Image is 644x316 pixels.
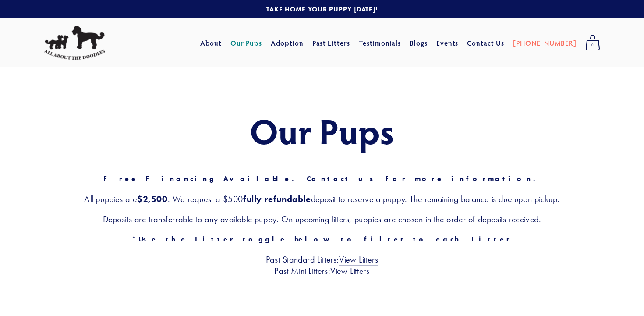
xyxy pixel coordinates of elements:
[339,254,378,266] a: View Litters
[410,35,428,51] a: Blogs
[359,35,401,51] a: Testimonials
[44,193,600,205] h3: All puppies are . We request a $500 deposit to reserve a puppy. The remaining balance is due upon...
[103,174,541,183] strong: Free Financing Available. Contact us for more information.
[271,35,304,51] a: Adoption
[243,194,311,204] strong: fully refundable
[581,32,605,54] a: 0 items in cart
[467,35,504,51] a: Contact Us
[44,111,600,150] h1: Our Pups
[230,35,262,51] a: Our Pups
[44,254,600,277] h3: Past Standard Litters: Past Mini Litters:
[585,39,600,51] span: 0
[513,35,577,51] a: [PHONE_NUMBER]
[44,213,600,225] h3: Deposits are transferrable to any available puppy. On upcoming litters, puppies are chosen in the...
[132,235,512,243] strong: *Use the Litter toggle below to filter to each Litter
[200,35,222,51] a: About
[436,35,459,51] a: Events
[330,266,369,277] a: View Litters
[44,26,105,60] img: All About The Doodles
[312,38,350,47] a: Past Litters
[137,194,168,204] strong: $2,500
